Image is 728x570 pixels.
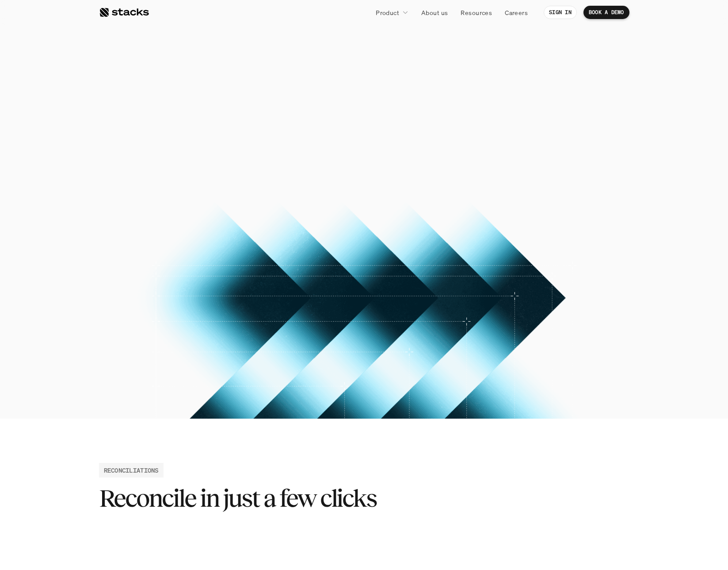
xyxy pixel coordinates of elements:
[499,4,533,20] a: Careers
[416,4,453,20] a: About us
[340,218,388,230] p: BOOK A DEMO
[461,8,492,17] p: Resources
[104,466,159,475] h2: RECONCILIATIONS
[99,485,497,512] h2: Reconcile in just a few clicks
[266,83,462,121] span: AI-powered
[242,121,487,159] span: reconciliations
[421,8,448,17] p: About us
[505,8,528,17] p: Careers
[544,6,577,19] a: SIGN IN
[455,4,497,20] a: Resources
[549,9,572,15] p: SIGN IN
[325,213,402,235] a: BOOK A DEMO
[589,9,624,15] p: BOOK A DEMO
[583,6,629,19] a: BOOK A DEMO
[248,169,480,208] p: Let Stacks take over your repetitive accounting tasks. Our AI-native tools reconcile and transact...
[376,8,399,17] p: Product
